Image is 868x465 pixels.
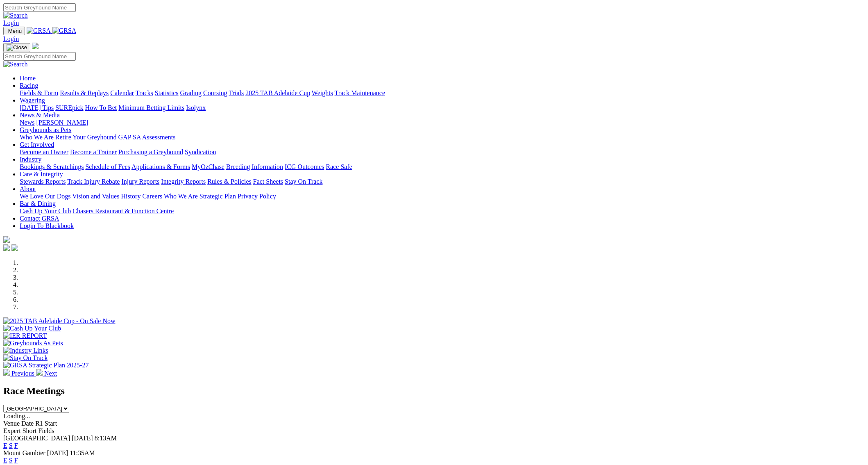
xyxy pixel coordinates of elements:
[11,370,34,377] span: Previous
[121,178,159,185] a: Injury Reports
[20,178,865,185] div: Care & Integrity
[3,325,61,332] img: Cash Up Your Club
[118,148,183,155] a: Purchasing a Greyhound
[9,457,13,464] a: S
[3,61,28,68] img: Search
[85,163,130,170] a: Schedule of Fees
[9,442,13,449] a: S
[36,119,88,126] a: [PERSON_NAME]
[20,178,66,185] a: Stewards Reports
[192,163,224,170] a: MyOzChase
[72,193,119,200] a: Vision and Values
[185,148,216,155] a: Syndication
[285,163,324,170] a: ICG Outcomes
[110,89,134,96] a: Calendar
[203,89,227,96] a: Coursing
[136,89,153,96] a: Tracks
[70,449,95,456] span: 11:35AM
[20,112,60,119] a: News & Media
[35,420,57,427] span: R1 Start
[20,207,865,215] div: Bar & Dining
[27,27,51,34] img: GRSA
[199,193,236,200] a: Strategic Plan
[32,43,39,49] img: logo-grsa-white.png
[21,420,34,427] span: Date
[67,178,120,185] a: Track Injury Rebate
[20,89,58,96] a: Fields & Form
[20,119,34,126] a: News
[38,427,54,434] span: Fields
[20,82,38,89] a: Racing
[3,244,10,251] img: facebook.svg
[20,200,56,207] a: Bar & Dining
[20,207,71,214] a: Cash Up Your Club
[20,156,41,163] a: Industry
[155,89,179,96] a: Statistics
[312,89,333,96] a: Weights
[36,369,43,376] img: chevron-right-pager-white.svg
[44,370,57,377] span: Next
[14,442,18,449] a: F
[20,163,865,171] div: Industry
[20,193,70,200] a: We Love Our Dogs
[3,19,19,26] a: Login
[161,178,206,185] a: Integrity Reports
[164,193,198,200] a: Who We Are
[3,369,10,376] img: chevron-left-pager-white.svg
[20,97,45,104] a: Wagering
[3,427,21,434] span: Expert
[3,362,88,369] img: GRSA Strategic Plan 2025-27
[20,185,36,192] a: About
[131,163,190,170] a: Applications & Forms
[85,104,117,111] a: How To Bet
[3,370,36,377] a: Previous
[11,244,18,251] img: twitter.svg
[8,28,22,34] span: Menu
[3,449,45,456] span: Mount Gambier
[118,134,176,141] a: GAP SA Assessments
[3,317,116,325] img: 2025 TAB Adelaide Cup - On Sale Now
[20,75,36,82] a: Home
[47,449,68,456] span: [DATE]
[14,457,18,464] a: F
[20,134,54,141] a: Who We Are
[3,442,7,449] a: E
[20,148,865,156] div: Get Involved
[20,141,54,148] a: Get Involved
[20,134,865,141] div: Greyhounds as Pets
[245,89,310,96] a: 2025 TAB Adelaide Cup
[55,134,117,141] a: Retire Your Greyhound
[142,193,162,200] a: Careers
[20,126,71,133] a: Greyhounds as Pets
[121,193,141,200] a: History
[285,178,322,185] a: Stay On Track
[226,163,283,170] a: Breeding Information
[20,163,84,170] a: Bookings & Scratchings
[3,3,76,12] input: Search
[20,148,68,155] a: Become an Owner
[3,413,30,419] span: Loading...
[186,104,206,111] a: Isolynx
[20,171,63,178] a: Care & Integrity
[3,27,25,35] button: Toggle navigation
[70,148,117,155] a: Become a Trainer
[326,163,352,170] a: Race Safe
[3,354,48,362] img: Stay On Track
[7,44,27,51] img: Close
[3,457,7,464] a: E
[20,89,865,97] div: Racing
[36,370,57,377] a: Next
[20,222,74,229] a: Login To Blackbook
[23,427,37,434] span: Short
[118,104,184,111] a: Minimum Betting Limits
[52,27,77,34] img: GRSA
[73,207,174,214] a: Chasers Restaurant & Function Centre
[253,178,283,185] a: Fact Sheets
[20,104,54,111] a: [DATE] Tips
[55,104,83,111] a: SUREpick
[20,193,865,200] div: About
[180,89,202,96] a: Grading
[207,178,252,185] a: Rules & Policies
[20,119,865,126] div: News & Media
[335,89,385,96] a: Track Maintenance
